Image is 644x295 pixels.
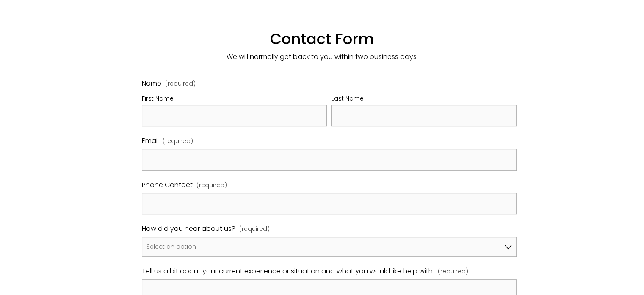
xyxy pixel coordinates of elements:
[95,51,549,63] p: We will normally get back to you within two business days.
[142,223,235,235] span: How did you hear about us?
[142,237,517,257] select: How did you hear about us?
[95,11,549,48] h1: Contact Form
[163,136,193,147] span: (required)
[142,179,193,191] span: Phone Contact
[142,265,434,278] span: Tell us a bit about your current experience or situation and what you would like help with.
[165,81,196,87] span: (required)
[142,93,327,105] div: First Name
[331,93,517,105] div: Last Name
[239,224,270,235] span: (required)
[142,135,159,147] span: Email
[438,266,468,277] span: (required)
[196,180,227,191] span: (required)
[142,78,161,90] span: Name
